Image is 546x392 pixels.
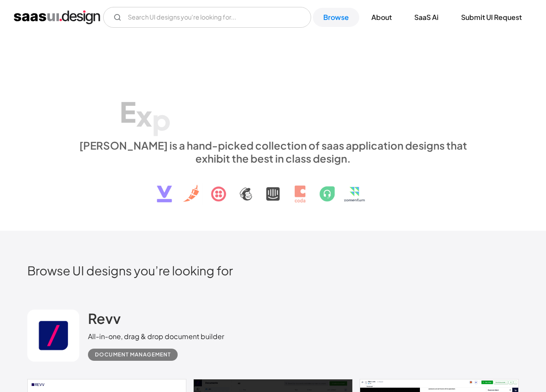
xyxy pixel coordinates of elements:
form: Email Form [103,7,311,28]
h1: Explore SaaS UI design patterns & interactions. [74,64,472,131]
h2: Revv [88,310,121,327]
a: SaaS Ai [404,8,449,27]
h2: Browse UI designs you’re looking for [27,263,519,278]
input: Search UI designs you're looking for... [103,7,311,28]
img: text, icon, saas logo [142,165,404,210]
a: Revv [88,310,121,331]
div: x [136,99,152,132]
a: Browse [313,8,359,27]
div: Document Management [95,350,171,360]
div: [PERSON_NAME] is a hand-picked collection of saas application designs that exhibit the best in cl... [74,139,472,165]
a: home [14,10,100,24]
a: About [361,8,402,27]
div: p [152,103,171,136]
a: Submit UI Request [451,8,532,27]
div: E [120,95,136,128]
div: All-in-one, drag & drop document builder [88,331,224,342]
